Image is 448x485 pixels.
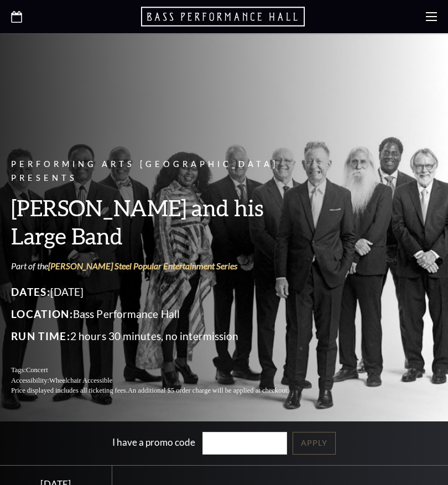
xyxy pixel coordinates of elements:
[112,436,195,447] label: I have a promo code
[49,377,112,384] span: Wheelchair Accessible
[11,260,315,272] p: Part of the
[11,327,315,345] p: 2 hours 30 minutes, no intermission
[128,387,289,394] span: An additional $5 order charge will be applied at checkout.
[11,285,50,298] span: Dates:
[11,307,73,320] span: Location:
[11,385,315,396] p: Price displayed includes all ticketing fees.
[11,194,315,250] h3: [PERSON_NAME] and his Large Band
[48,260,237,271] a: [PERSON_NAME] Steel Popular Entertainment Series
[11,365,315,376] p: Tags:
[11,305,315,323] p: Bass Performance Hall
[11,283,315,301] p: [DATE]
[26,366,48,374] span: Concert
[11,330,70,342] span: Run Time:
[11,158,315,185] p: Performing Arts [GEOGRAPHIC_DATA] Presents
[11,376,315,386] p: Accessibility:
